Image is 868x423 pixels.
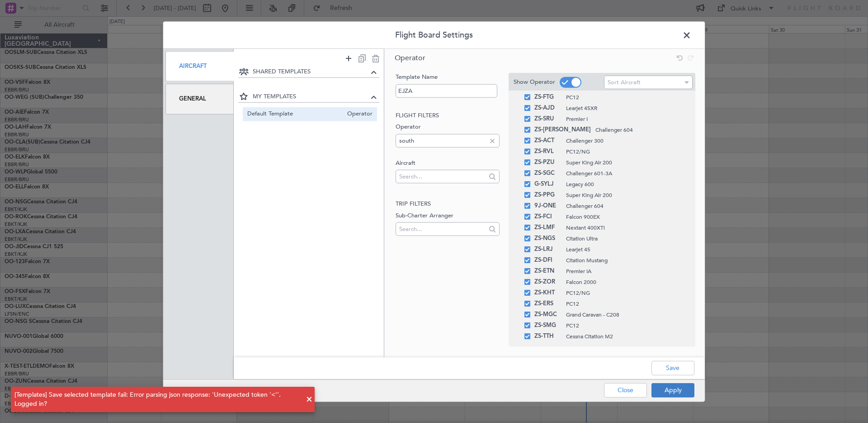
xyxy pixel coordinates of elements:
span: Challenger 604 [595,126,690,134]
span: ZS-LMF [534,222,561,233]
span: SHARED TEMPLATES [253,67,369,77]
span: Operator [395,53,425,63]
span: ZS-ZOR [534,277,561,288]
span: PC12 [566,93,690,101]
span: Learjet 45XR [566,104,690,112]
button: Apply [651,383,694,397]
h2: Trip filters [396,200,499,209]
span: Challenger 601-3A [566,169,690,178]
span: Citation Mustang [566,256,690,264]
div: [Templates] Save selected template fail: Error parsing json response: 'Unexpected token '<''. Log... [14,390,301,409]
span: PC12/NG [566,148,690,156]
span: Operator [343,109,373,119]
span: 9J-ONE [534,201,561,211]
span: ZS-RVL [534,146,561,157]
span: ZS-ETN [534,266,561,277]
span: Legacy 600 [566,180,690,188]
span: PC12 [566,322,690,330]
span: ZS-LRJ [534,244,561,255]
span: Citation Ultra [566,235,690,243]
input: Search... [399,222,484,236]
span: ZS-MGC [534,309,561,320]
span: ZS-ACT [534,135,561,146]
input: Search... [399,134,484,147]
span: Super King Air 200 [566,159,690,167]
span: ZS-FCI [534,211,561,222]
label: Aircraft [396,159,499,168]
label: Operator [396,123,499,132]
span: Learjet 45 [566,245,690,254]
label: Template Name [396,73,499,82]
input: Search... [399,170,484,183]
h2: Flight filters [396,111,499,120]
span: Sort Aircraft [608,78,641,86]
span: ZS-PZU [534,157,561,168]
span: ZS-SRU [534,114,561,125]
span: Challenger 604 [566,202,690,210]
label: Sub-Charter Arranger [396,211,499,220]
span: MY TEMPLATES [253,92,369,101]
span: ZS-PPG [534,190,561,201]
span: Premier I [566,115,690,123]
button: Save [651,361,694,375]
header: Flight Board Settings [163,22,705,49]
span: Default Template [247,109,343,119]
span: Grand Caravan - C208 [566,311,690,319]
span: ZS-DFI [534,255,561,266]
label: Show Operator [514,77,555,87]
span: ZS-ERS [534,298,561,309]
span: G-SYLJ [534,179,561,190]
span: Cessna Citation M2 [566,332,690,341]
span: ZS-KHT [534,288,561,298]
div: Aircraft [165,51,234,82]
button: Close [604,383,647,397]
div: General [165,84,234,114]
span: PC12 [566,300,690,308]
span: ZS-FTG [534,92,561,103]
span: ZS-NGS [534,233,561,244]
span: ZS-[PERSON_NAME] [534,125,591,135]
span: PC12/NG [566,289,690,297]
span: Falcon 2000 [566,278,690,286]
span: Nextant 400XTi [566,224,690,232]
span: Premier IA [566,267,690,275]
span: Falcon 900EX [566,213,690,221]
span: ZS-SMG [534,320,561,331]
span: Challenger 300 [566,137,690,145]
span: Super King Air 200 [566,191,690,199]
span: ZS-SGC [534,168,561,179]
span: ZS-AJD [534,103,561,114]
span: ZS-TTH [534,331,561,342]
